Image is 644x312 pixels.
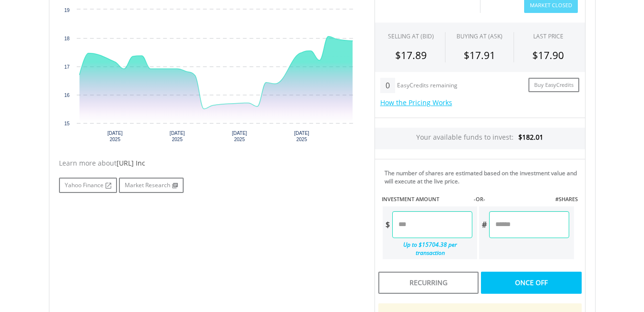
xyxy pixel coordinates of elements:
[555,195,578,203] label: #SHARES
[532,48,564,62] span: $17.90
[385,169,581,185] div: The number of shares are estimated based on the investment value and will execute at the live price.
[64,64,70,70] text: 17
[533,32,563,40] div: LAST PRICE
[59,158,360,168] div: Learn more about
[388,32,434,40] div: SELLING AT (BID)
[119,178,184,193] a: Market Research
[64,121,70,126] text: 15
[528,78,579,93] a: Buy EasyCredits
[380,98,452,107] a: How the Pricing Works
[395,48,427,62] span: $17.89
[383,238,473,259] div: Up to $15704.38 per transaction
[380,78,395,93] div: 0
[378,272,479,294] div: Recurring
[59,178,117,193] a: Yahoo Finance
[232,131,247,142] text: [DATE] 2025
[464,48,495,62] span: $17.91
[64,8,70,13] text: 19
[64,93,70,98] text: 16
[169,131,185,142] text: [DATE] 2025
[457,32,503,40] span: BUYING AT (ASK)
[294,131,309,142] text: [DATE] 2025
[59,5,360,149] svg: Interactive chart
[117,158,145,168] span: [URL] Inc
[383,211,392,238] div: $
[382,195,439,203] label: INVESTMENT AMOUNT
[375,128,585,149] div: Your available funds to invest:
[107,131,123,142] text: [DATE] 2025
[481,272,581,294] div: Once Off
[518,132,543,142] span: $182.01
[479,211,489,238] div: #
[59,5,360,149] div: Chart. Highcharts interactive chart.
[64,36,70,41] text: 18
[397,82,457,90] div: EasyCredits remaining
[474,195,485,203] label: -OR-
